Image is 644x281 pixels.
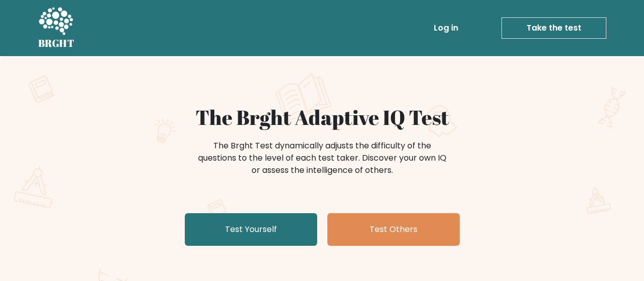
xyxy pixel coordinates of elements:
a: Test Others [327,213,460,246]
h5: BRGHT [38,37,75,49]
h1: The Brght Adaptive IQ Test [74,105,571,130]
a: Log in [430,18,462,38]
a: Test Yourself [185,213,317,246]
div: The Brght Test dynamically adjusts the difficulty of the questions to the level of each test take... [195,140,450,176]
a: BRGHT [38,4,75,52]
a: Take the test [501,17,606,39]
